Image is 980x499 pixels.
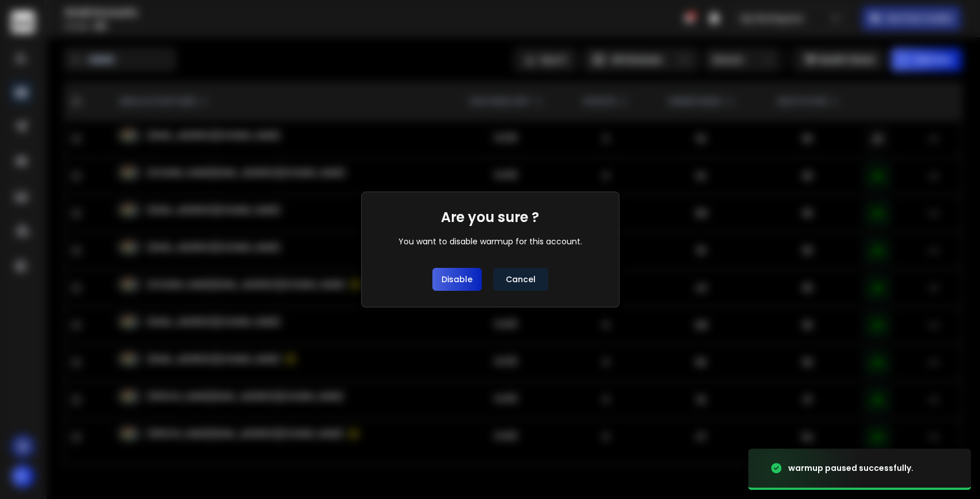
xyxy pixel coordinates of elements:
h1: Are you sure ? [441,208,539,227]
button: Disable [432,268,482,291]
div: warmup paused successfully. [788,462,913,474]
div: You want to disable warmup for this account. [398,236,582,247]
button: Cancel [493,268,548,291]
